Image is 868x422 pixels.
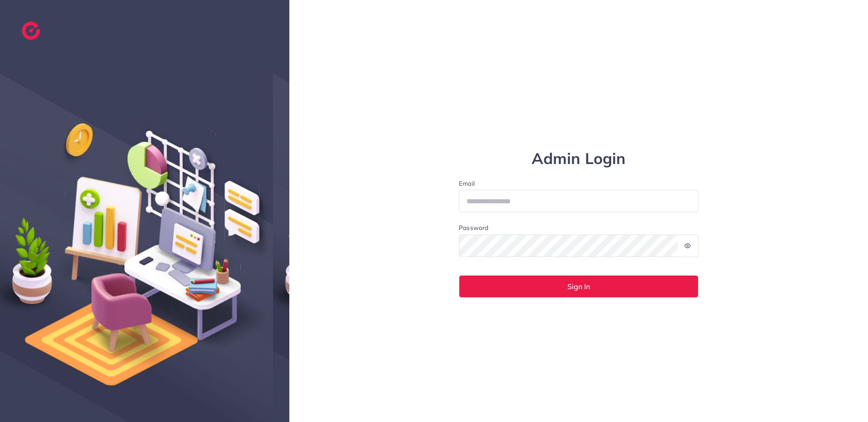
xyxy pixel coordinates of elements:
[567,283,590,290] span: Sign In
[459,179,698,188] label: Email
[459,275,698,298] button: Sign In
[459,223,488,232] label: Password
[22,22,40,40] img: logo
[459,150,698,168] h1: Admin Login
